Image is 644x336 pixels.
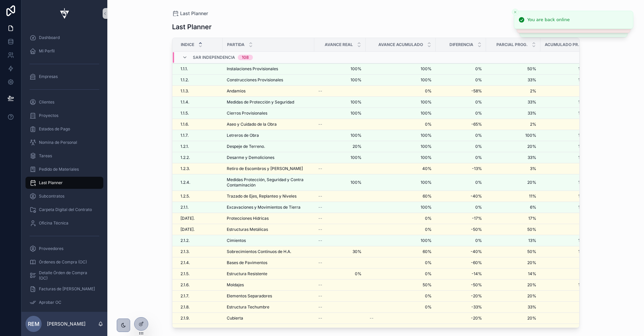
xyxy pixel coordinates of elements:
[39,74,58,79] span: Empresas
[227,177,310,188] a: Medidas Protección, Seguridad y Contra Contaminación
[370,166,432,171] span: 40%
[318,88,322,94] span: --
[370,77,432,83] a: 100%
[490,227,536,232] a: 50%
[227,205,310,210] a: Excavaciones y Movimientos de Tierra
[227,77,283,83] span: Construcciones Provisionales
[180,122,219,127] a: 1.1.6.
[25,256,103,268] a: Órdenes de Compra (OC)
[440,111,482,116] a: 0%
[541,111,589,116] a: 100%
[318,144,362,149] a: 20%
[39,153,52,159] span: Tareas
[318,216,322,221] span: --
[180,227,219,232] a: [DATE].
[180,66,188,72] span: 1.1.1.
[490,249,536,254] span: 50%
[180,271,190,277] span: 2.1.5.
[318,205,322,210] span: --
[318,260,362,265] a: --
[490,194,536,199] span: 11%
[490,133,536,138] a: 100%
[541,88,589,94] span: 58%
[541,122,589,127] span: 65%
[370,227,432,232] span: 0%
[318,238,362,243] a: --
[25,123,103,135] a: Estados de Pago
[541,216,589,221] span: 17%
[318,180,362,185] a: 100%
[227,155,310,160] a: Desarme y Demoliciones
[39,180,63,185] span: Last Planner
[541,77,589,83] a: 100%
[318,99,362,105] a: 100%
[180,194,190,199] span: 1.2.5.
[25,163,103,175] a: Pedido de Materiales
[370,180,432,185] span: 100%
[490,111,536,116] a: 33%
[25,110,103,122] a: Proyectos
[227,66,310,72] a: Instalaciones Provisionales
[25,269,103,282] a: Detalle Órden de Compra (OC)
[541,155,589,160] a: 100%
[370,66,432,72] span: 100%
[180,238,219,243] a: 2.1.2.
[39,140,77,145] span: Nomina de Personal
[541,66,589,72] a: 100%
[180,133,189,138] span: 1.1.7.
[25,136,103,149] a: Nomina de Personal
[440,66,482,72] a: 0%
[25,96,103,108] a: Clientes
[440,271,482,277] a: -14%
[541,227,589,232] span: 50%
[370,144,432,149] span: 100%
[541,99,589,105] a: 100%
[440,133,482,138] span: 0%
[180,10,208,17] span: Last Planner
[25,71,103,83] a: Empresas
[440,166,482,171] a: -13%
[39,113,58,118] span: Proyectos
[490,216,536,221] span: 17%
[490,166,536,171] a: 3%
[370,249,432,254] span: 60%
[490,77,536,83] a: 33%
[370,133,432,138] a: 100%
[318,238,322,243] span: --
[318,260,322,265] span: --
[541,194,589,199] a: 100%
[541,205,589,210] a: 100%
[370,155,432,160] span: 100%
[318,205,362,210] a: --
[490,99,536,105] a: 33%
[25,217,103,229] a: Oficina Técnica
[227,227,268,232] span: Estructuras Metálicas
[227,133,259,138] span: Letreros de Obra
[180,271,219,277] a: 2.1.5.
[490,205,536,210] span: 6%
[541,133,589,138] a: 100%
[370,88,432,94] span: 0%
[440,260,482,265] a: -60%
[440,77,482,83] span: 0%
[440,122,482,127] a: -65%
[180,205,219,210] a: 2.1.1.
[370,99,432,105] a: 100%
[39,99,54,105] span: Clientes
[318,133,362,138] a: 100%
[490,88,536,94] span: 2%
[318,227,322,232] span: --
[227,271,267,277] span: Estructura Resistente
[227,216,310,221] a: Protecciones Hídricas
[541,144,589,149] a: 100%
[318,111,362,116] a: 100%
[490,180,536,185] span: 20%
[227,249,310,254] a: Sobrecimientos Continuos de H.A.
